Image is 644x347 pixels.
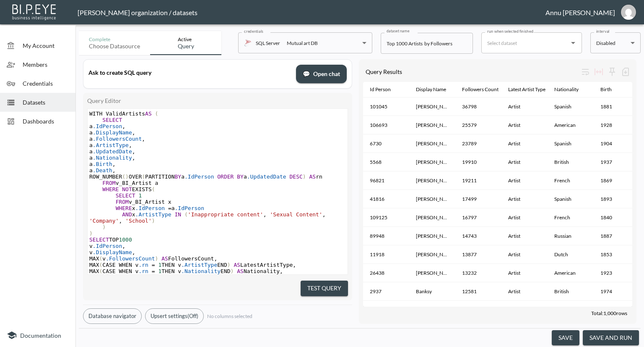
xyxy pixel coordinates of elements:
span: ) [303,173,306,180]
span: .IdPerson [175,205,204,211]
button: Database navigator [83,308,142,324]
div: [PERSON_NAME] organization / datasets [78,8,545,16]
span: 'School' [125,218,152,224]
th: Banksy [409,282,455,301]
span: ( [99,274,102,281]
span: ( [155,110,158,117]
label: dataset name [387,28,409,34]
th: 1887 [594,227,640,245]
label: interval [596,29,610,34]
span: 1 [158,268,161,274]
span: .IdPerson [93,123,122,129]
th: French [548,171,594,190]
span: 1 [158,274,161,281]
th: Russian [548,227,594,245]
span: ROW_NUMBER OVER PARTITION a a rn [89,173,322,180]
th: Artist [501,171,548,190]
p: SQL Server [256,38,280,48]
span: .ArtistType [135,211,171,218]
th: 23063 [363,301,409,319]
span: SELECT [116,192,135,199]
span: AS [145,110,152,117]
span: My Account [23,41,69,50]
span: a [89,136,145,142]
label: credentials [244,29,263,34]
div: Query Editor [87,97,348,104]
th: Dutch [548,245,594,264]
span: 'Sexual Content' [270,211,322,218]
span: .IdPerson [93,243,122,249]
span: BY [237,173,244,180]
span: Nationality [554,84,589,95]
th: 17499 [455,190,501,208]
th: Vincent van Gogh [409,245,455,264]
span: .rn [138,268,148,274]
th: Yayoi Kusama [409,301,455,319]
th: 1869 [594,171,640,190]
span: chat [303,69,310,79]
input: Select dataset [485,36,566,50]
div: Query [178,42,194,50]
th: Henri Matisse [409,171,455,190]
span: Credentials [23,79,69,88]
span: ( [99,268,102,274]
th: British [548,282,594,301]
th: 25579 [455,116,501,134]
span: MAX CASE WHEN v THEN v END Birth [89,274,244,281]
span: a [89,161,116,167]
div: Query Results [366,68,579,75]
th: 1853 [594,245,640,264]
th: 1929 [594,301,640,319]
span: x [89,211,329,224]
div: Nationality [554,84,579,95]
span: , [293,262,296,268]
span: , [132,148,135,155]
th: French [548,208,594,227]
span: .ArtistType [93,142,129,148]
span: .ArtistType [181,262,217,268]
span: , [132,129,135,136]
th: 5568 [363,153,409,171]
span: a [89,167,116,173]
span: .UpdatedDate [247,173,286,180]
span: .rn [138,262,148,268]
span: Id Person [370,84,402,95]
th: Artist [501,190,548,208]
th: Salvador Dalí [409,134,455,153]
th: Joan Miró [409,190,455,208]
th: American [548,264,594,282]
button: save [552,330,579,346]
div: Toggle table layout between fixed and auto (default: auto) [592,65,605,79]
th: 2937 [363,282,409,301]
th: 13877 [455,245,501,264]
span: = [152,274,155,281]
span: FROM [116,199,129,205]
th: 41816 [363,190,409,208]
span: , [263,211,267,218]
span: AS [237,268,244,274]
th: Andy Warhol [409,116,455,134]
th: Claude Monet [409,208,455,227]
th: Artist [501,134,548,153]
div: Choose datasource [89,42,140,50]
div: Ask to create SQL query [88,69,291,76]
span: , [112,161,116,167]
th: Pablo Picasso [409,97,455,116]
th: 11918 [363,245,409,264]
span: Total: 1,000 rows [591,310,627,316]
span: Followers Count [462,84,509,95]
span: TOP [89,237,132,243]
span: x a [89,205,204,211]
span: WHERE [102,186,119,192]
span: EXISTS [89,186,155,192]
span: .IdPerson [135,205,165,211]
div: Wrap text [579,65,592,79]
th: 89948 [363,227,409,245]
span: v [89,249,135,255]
div: Sticky left columns: 0 [605,65,619,79]
th: 16797 [455,208,501,227]
span: Open chat [303,69,340,79]
div: Mutual art DB [287,38,318,48]
span: () [122,173,129,180]
span: MAX v FollowersCount [89,255,217,262]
